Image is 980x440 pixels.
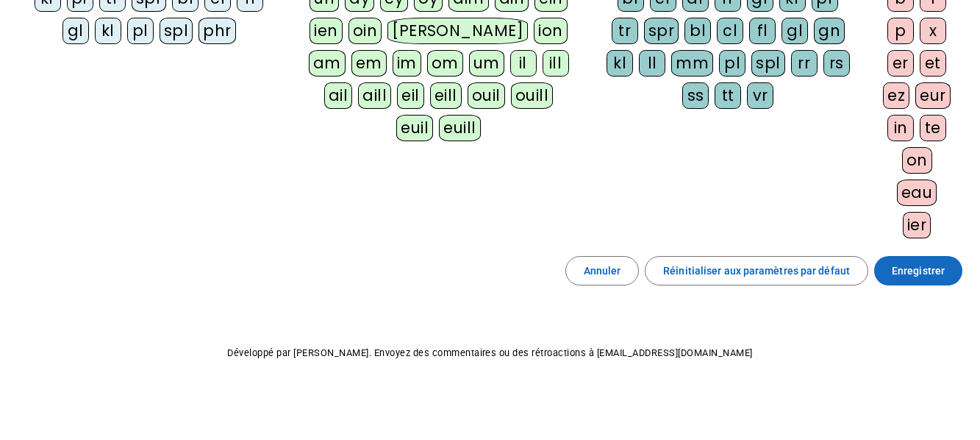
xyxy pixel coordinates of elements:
[397,82,424,109] div: eil
[814,18,845,44] div: gn
[324,82,353,109] div: ail
[543,50,569,77] div: ill
[915,82,951,109] div: eur
[823,50,850,77] div: rs
[309,50,346,77] div: am
[396,115,433,141] div: euil
[920,50,946,77] div: et
[511,82,553,109] div: ouill
[715,82,741,109] div: tt
[387,18,528,44] div: [PERSON_NAME]
[883,82,909,109] div: ez
[751,50,785,77] div: spl
[127,18,154,44] div: pl
[534,18,568,44] div: ion
[920,18,946,44] div: x
[198,18,236,44] div: phr
[645,256,868,285] button: Réinitialiser aux paramètres par défaut
[920,115,946,141] div: te
[439,115,480,141] div: euill
[639,50,665,77] div: ll
[612,18,638,44] div: tr
[902,147,932,174] div: on
[671,50,713,77] div: mm
[749,18,776,44] div: fl
[791,50,818,77] div: rr
[160,18,193,44] div: spl
[663,262,850,280] span: Réinitialiser aux paramètres par défaut
[393,50,421,77] div: im
[427,50,463,77] div: om
[747,82,773,109] div: vr
[717,18,743,44] div: cl
[358,82,391,109] div: aill
[351,50,387,77] div: em
[607,50,633,77] div: kl
[468,82,505,109] div: ouil
[887,115,914,141] div: in
[12,344,968,362] p: Développé par [PERSON_NAME]. Envoyez des commentaires ou des rétroactions à [EMAIL_ADDRESS][DOMAI...
[897,180,937,206] div: eau
[348,18,382,44] div: oin
[644,18,679,44] div: spr
[684,18,711,44] div: bl
[565,256,640,285] button: Annuler
[584,262,621,280] span: Annuler
[95,18,121,44] div: kl
[62,18,89,44] div: gl
[469,50,504,77] div: um
[892,262,945,280] span: Enregistrer
[887,50,914,77] div: er
[887,18,914,44] div: p
[874,256,962,285] button: Enregistrer
[682,82,709,109] div: ss
[719,50,745,77] div: pl
[430,82,462,109] div: eill
[510,50,537,77] div: il
[310,18,343,44] div: ien
[903,212,931,238] div: ier
[782,18,808,44] div: gl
